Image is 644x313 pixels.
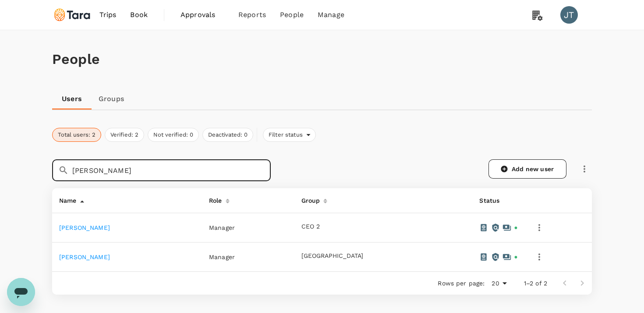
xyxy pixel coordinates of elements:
[105,128,144,142] button: Verified: 2
[202,128,253,142] button: Deactivated: 0
[92,88,131,109] a: Groups
[56,192,77,206] div: Name
[52,51,592,67] h1: People
[72,159,271,181] input: Search for a user
[524,279,547,288] p: 1–2 of 2
[238,10,266,20] span: Reports
[488,159,566,179] a: Add new user
[488,277,510,290] div: 20
[263,131,306,139] span: Filter status
[209,253,235,260] span: Manager
[180,10,224,20] span: Approvals
[7,278,35,306] iframe: Button to launch messaging window
[301,223,320,230] button: CEO 2
[52,128,101,142] button: Total users: 2
[472,188,525,213] th: Status
[560,6,578,24] div: JT
[209,224,235,231] span: Manager
[318,10,344,20] span: Manage
[59,253,110,260] a: [PERSON_NAME]
[130,10,148,20] span: Book
[52,88,92,109] a: Users
[280,10,304,20] span: People
[263,128,316,142] div: Filter status
[52,5,92,25] img: Tara Climate Ltd
[298,192,320,206] div: Group
[59,224,110,231] a: [PERSON_NAME]
[438,279,485,288] p: Rows per page:
[301,253,363,260] button: [GEOGRAPHIC_DATA]
[99,10,117,20] span: Trips
[205,192,222,206] div: Role
[148,128,199,142] button: Not verified: 0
